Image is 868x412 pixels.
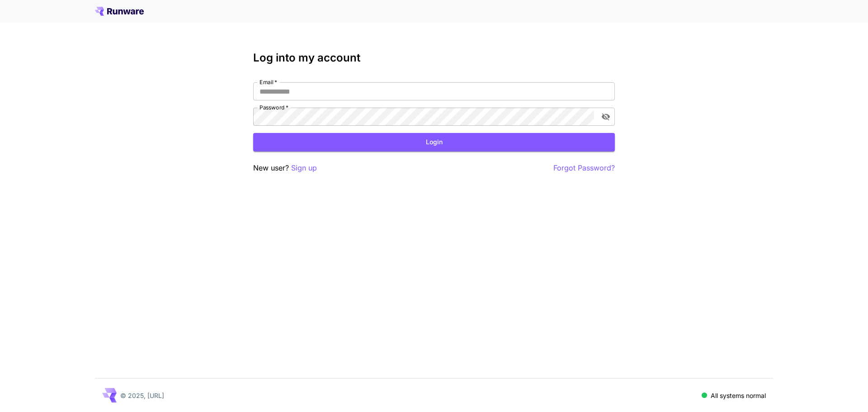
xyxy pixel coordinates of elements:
[553,162,615,174] button: Forgot Password?
[253,162,317,174] p: New user?
[253,133,615,152] button: Login
[253,52,615,64] h3: Log into my account
[711,391,766,400] p: All systems normal
[120,391,164,400] p: © 2025, [URL]
[259,78,277,86] label: Email
[598,109,614,125] button: toggle password visibility
[259,104,288,111] label: Password
[291,162,317,174] button: Sign up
